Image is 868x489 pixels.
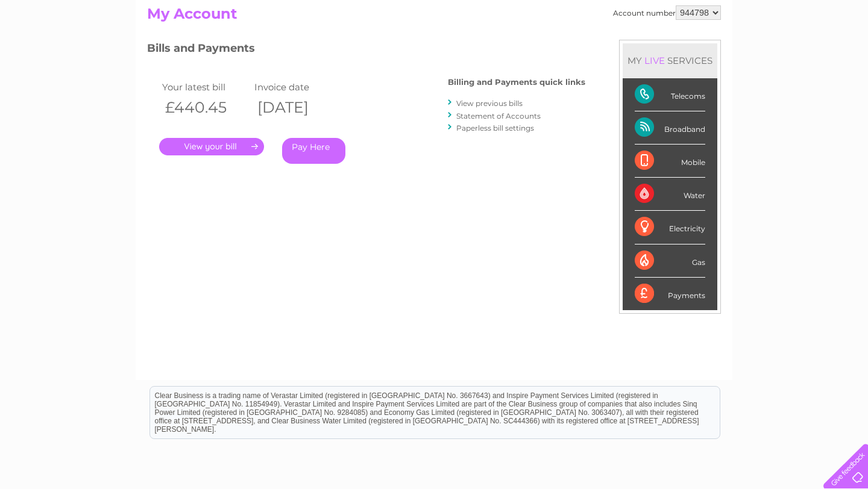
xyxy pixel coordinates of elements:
td: Invoice date [251,79,344,95]
h2: My Account [147,5,721,28]
img: logo.png [30,31,92,68]
div: Account number [613,5,721,20]
div: Mobile [635,145,705,178]
div: Electricity [635,211,705,244]
th: [DATE] [251,95,344,120]
div: Water [635,178,705,211]
a: Pay Here [282,138,345,164]
a: Telecoms [720,51,756,60]
div: Telecoms [635,78,705,111]
a: Blog [763,51,781,60]
div: Clear Business is a trading name of Verastar Limited (registered in [GEOGRAPHIC_DATA] No. 3667643... [150,7,720,58]
a: Contact [788,51,817,60]
div: LIVE [642,55,667,66]
div: MY SERVICES [623,43,717,78]
a: Paperless bill settings [456,123,534,132]
th: £440.45 [159,95,251,120]
h3: Bills and Payments [147,40,585,61]
a: Statement of Accounts [456,111,541,120]
td: Your latest bill [159,79,251,95]
div: Gas [635,244,705,278]
div: Broadband [635,111,705,145]
a: 0333 014 3131 [641,6,724,21]
a: Water [656,51,679,60]
h4: Billing and Payments quick links [448,78,585,87]
a: Log out [828,51,857,60]
a: . [159,138,264,155]
div: Payments [635,278,705,310]
a: View previous bills [456,99,523,108]
a: Energy [686,51,712,60]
